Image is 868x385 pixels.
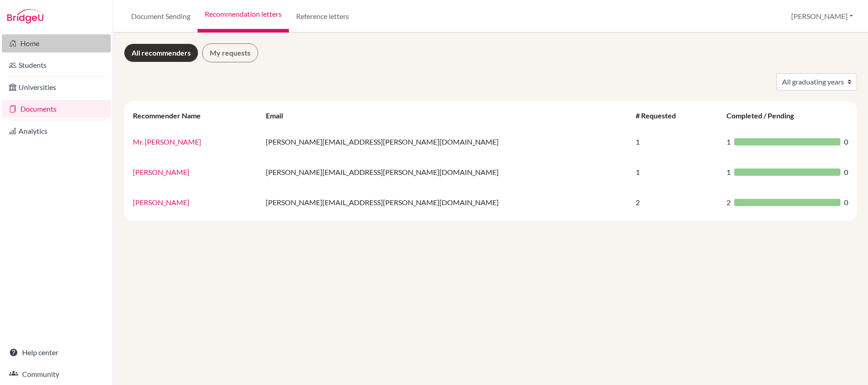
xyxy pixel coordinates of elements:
[7,9,43,23] img: Bridge-U
[726,136,731,147] span: 1
[787,8,857,25] button: [PERSON_NAME]
[133,198,189,207] a: [PERSON_NAME]
[133,111,210,120] div: Recommender Name
[2,100,111,118] a: Documents
[630,187,722,217] td: 2
[2,122,111,140] a: Analytics
[844,136,848,147] span: 0
[2,56,111,74] a: Students
[726,167,731,178] span: 1
[844,197,848,208] span: 0
[630,127,722,157] td: 1
[844,167,848,178] span: 0
[260,127,630,157] td: [PERSON_NAME][EMAIL_ADDRESS][PERSON_NAME][DOMAIN_NAME]
[2,343,111,362] a: Help center
[2,365,111,383] a: Community
[266,111,292,120] div: Email
[124,43,198,62] a: All recommenders
[260,157,630,187] td: [PERSON_NAME][EMAIL_ADDRESS][PERSON_NAME][DOMAIN_NAME]
[636,111,685,120] div: # Requested
[133,168,189,176] a: [PERSON_NAME]
[133,137,201,146] a: Mr. [PERSON_NAME]
[2,34,111,52] a: Home
[260,187,630,217] td: [PERSON_NAME][EMAIL_ADDRESS][PERSON_NAME][DOMAIN_NAME]
[202,43,258,62] a: My requests
[726,111,803,120] div: Completed / Pending
[726,197,731,208] span: 2
[630,157,722,187] td: 1
[2,78,111,96] a: Universities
